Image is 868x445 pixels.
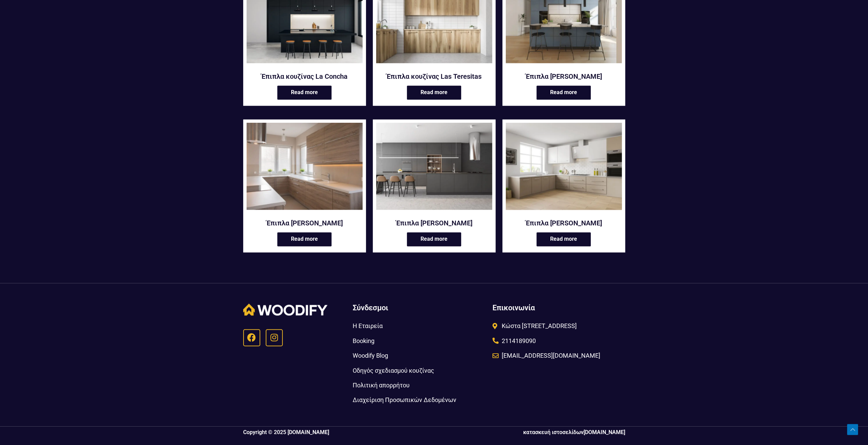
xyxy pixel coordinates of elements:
a: Πολιτική απορρήτου [352,380,485,391]
a: Έπιπλα κουζίνας Querim [506,123,622,214]
a: Η Εταιρεία [352,320,485,331]
span: Booking [352,335,374,346]
a: Έπιπλα [PERSON_NAME] [506,72,622,81]
a: [EMAIL_ADDRESS][DOMAIN_NAME] [492,350,624,361]
img: Querim κουζίνα [506,123,622,210]
a: Read more about “Έπιπλα κουζίνας Nudey” [277,232,332,246]
a: Booking [352,335,485,346]
a: Read more about “Έπιπλα κουζίνας Querim” [536,232,591,246]
span: Woodify Blog [352,350,388,361]
span: [EMAIL_ADDRESS][DOMAIN_NAME] [500,350,600,361]
span: Πολιτική απορρήτου [352,380,409,391]
a: Έπιπλα κουζίνας La Concha [247,72,363,81]
a: Κώστα [STREET_ADDRESS] [492,320,624,331]
span: 2114189090 [500,335,536,346]
span: Διαχείριση Προσωπικών Δεδομένων [352,394,456,405]
span: Κώστα [STREET_ADDRESS] [500,320,577,331]
a: 2114189090 [492,335,624,346]
a: Έπιπλα κουζίνας Las Teresitas [376,72,492,81]
span: Σύνδεσμοι [352,303,388,312]
a: Woodify Blog [352,350,485,361]
span: Επικοινωνία [492,303,535,312]
p: κατασκευή ιστοσελίδων [438,430,625,435]
a: Έπιπλα κουζίνας Nudey [247,123,363,214]
a: Οδηγός σχεδιασμού κουζίνας [352,365,485,376]
a: Read more about “Έπιπλα κουζίνας Matira” [536,86,591,100]
a: Έπιπλα [PERSON_NAME] [247,219,363,227]
a: [DOMAIN_NAME] [584,429,625,435]
a: Έπιπλα [PERSON_NAME] [506,219,622,227]
img: Woodify [243,303,327,315]
span: Οδηγός σχεδιασμού κουζίνας [352,365,434,376]
a: Read more about “Έπιπλα κουζίνας Las Teresitas” [407,86,461,100]
a: Read more about “Έπιπλα κουζίνας Oludeniz” [407,232,461,246]
a: Read more about “Έπιπλα κουζίνας La Concha” [277,86,332,100]
a: Διαχείριση Προσωπικών Δεδομένων [352,394,485,405]
a: Έπιπλα κουζίνας Oludeniz [376,123,492,214]
p: Copyright © 2025 [DOMAIN_NAME] [243,430,431,435]
a: Έπιπλα [PERSON_NAME] [376,219,492,227]
span: Η Εταιρεία [352,320,382,331]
